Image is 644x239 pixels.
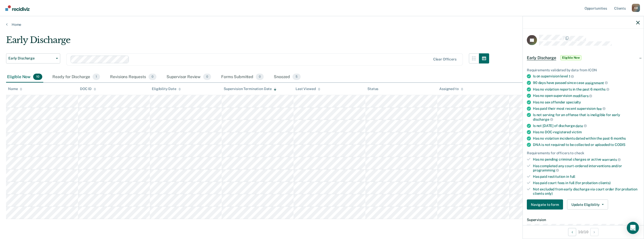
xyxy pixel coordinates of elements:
div: A M [632,4,640,12]
div: Has no violation reports in the past 6 [533,87,640,92]
div: 90 days have passed since case [533,80,640,85]
div: Early Discharge [6,35,489,49]
div: Assigned to [439,87,463,91]
div: Has no sex offender [533,100,640,104]
span: 0 [149,74,156,80]
span: warrants [602,157,621,161]
div: Last Viewed [296,87,320,91]
div: Is on supervision level [533,74,640,79]
span: Early Discharge [527,55,556,60]
div: Revisions Requests [109,72,157,83]
span: clients) [598,181,611,185]
div: DNA is not required to be collected or uploaded to [533,143,640,147]
div: Open Intercom Messenger [627,222,639,234]
button: Profile dropdown button [632,4,640,12]
div: Eligible Now [6,72,43,83]
span: months [593,87,609,91]
div: Not excluded from early discharge via court order (for probation clients [533,187,640,195]
div: Requirements validated by data from ICON [527,68,640,72]
span: CODIS [615,143,625,147]
div: Has no pending criminal charges or active [533,157,640,162]
div: Supervision Termination Date [224,87,276,91]
div: Snoozed [273,72,302,83]
span: victim [572,130,582,134]
span: modifiers [573,94,592,98]
a: Home [6,22,638,27]
span: 1 [93,74,100,80]
span: 10 [33,74,42,80]
div: Has paid court fees in full (for probation [533,181,640,185]
span: Eligible Now [560,55,582,60]
div: Has no DOC-registered [533,130,640,134]
span: 1 [569,74,574,78]
div: Status [367,87,378,91]
div: Clear officers [433,57,456,61]
a: Navigate to form link [527,200,565,210]
button: Next Opportunity [590,228,598,236]
div: Is not serving for an offense that is ineligible for early [533,113,640,121]
div: Has completed any court-ordered interventions and/or [533,164,640,172]
div: Forms Submitted [220,72,265,83]
div: Has paid their most recent supervision [533,106,640,111]
span: 0 [203,74,211,80]
div: 10 / 10 [523,225,644,238]
span: fee [596,106,606,111]
span: date [575,124,587,128]
div: DOC ID [80,87,96,91]
div: Has no open supervision [533,94,640,98]
div: Name [8,87,22,91]
img: Recidiviz [5,5,30,11]
button: Previous Opportunity [568,228,576,236]
span: months [614,136,626,140]
button: Navigate to form [527,200,563,210]
span: programming [533,168,559,172]
span: 5 [293,74,301,80]
div: Has no violation incidents dated within the past 6 [533,136,640,141]
div: Is not [DATE] of discharge [533,123,640,128]
span: Early Discharge [8,56,54,60]
span: 0 [256,74,264,80]
div: Has paid restitution in [533,175,640,179]
div: Ready for Discharge [51,72,101,83]
span: discharge [533,117,553,121]
span: full [570,175,575,179]
dt: Supervision [527,218,640,222]
span: specialty [566,100,581,104]
div: Eligibility Date [152,87,181,91]
div: Supervisor Review [165,72,212,83]
div: Early DischargeEligible Now [523,50,644,66]
span: only) [545,191,553,195]
div: Requirements for officers to check [527,151,640,155]
button: Update Eligibility [567,200,608,210]
span: assignment [585,81,608,85]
